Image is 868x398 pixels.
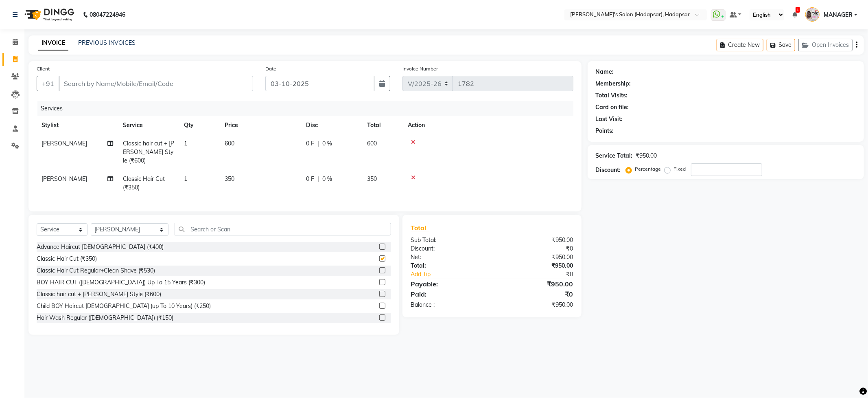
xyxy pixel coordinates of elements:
div: ₹950.00 [492,236,579,244]
label: Client [37,65,50,73]
th: Stylist [37,116,118,134]
img: MANAGER [805,7,820,22]
div: Hair Wash Regular ([DEMOGRAPHIC_DATA]) (₹150) [37,314,173,322]
span: 0 F [306,139,314,148]
img: logo [21,3,77,26]
b: 08047224946 [90,3,125,26]
a: 1 [792,11,797,18]
a: INVOICE [38,36,68,51]
div: ₹950.00 [492,262,579,270]
span: 0 % [322,139,332,148]
div: ₹0 [492,289,579,299]
span: Classic Hair Cut (₹350) [123,175,165,191]
div: ₹950.00 [636,152,657,160]
button: Save [767,39,795,51]
div: Total: [404,262,492,270]
label: Percentage [635,165,661,173]
div: Total Visits: [596,91,628,100]
span: [PERSON_NAME] [42,175,87,183]
button: +91 [37,76,59,91]
span: Classic hair cut + [PERSON_NAME] Style (₹600) [123,140,174,164]
div: Card on file: [596,103,629,112]
span: 600 [367,140,377,147]
span: 0 % [322,175,332,183]
th: Disc [301,116,362,134]
div: Net: [404,253,492,262]
label: Fixed [674,165,686,173]
label: Invoice Number [402,65,438,73]
th: Service [118,116,179,134]
div: Balance : [404,301,492,309]
div: Classic Hair Cut (₹350) [37,255,97,263]
input: Search or Scan [175,223,391,235]
div: Advance Haircut [DEMOGRAPHIC_DATA] (₹400) [37,243,164,251]
div: ₹950.00 [492,253,579,262]
div: Classic Hair Cut Regular+Clean Shave (₹530) [37,266,155,275]
a: Add Tip [404,270,507,279]
th: Qty [179,116,220,134]
button: Create New [717,39,763,51]
span: 1 [796,7,800,13]
div: ₹0 [507,270,579,279]
span: 1 [184,175,187,183]
span: MANAGER [824,11,853,19]
input: Search by Name/Mobile/Email/Code [59,76,253,91]
div: Sub Total: [404,236,492,244]
span: | [317,139,319,148]
div: Payable: [404,279,492,289]
th: Price [220,116,301,134]
th: Action [403,116,573,134]
div: ₹0 [492,244,579,253]
a: PREVIOUS INVOICES [78,39,136,46]
span: 0 F [306,175,314,183]
span: Total [411,224,429,232]
div: Name: [596,68,614,76]
span: 1 [184,140,187,147]
div: Last Visit: [596,115,623,123]
div: Discount: [596,166,621,174]
span: [PERSON_NAME] [42,140,87,147]
button: Open Invoices [798,39,853,51]
label: Date [265,65,276,73]
div: BOY HAIR CUT ([DEMOGRAPHIC_DATA]) Up To 15 Years (₹300) [37,278,205,287]
span: 350 [225,175,234,183]
div: Services [37,101,579,116]
div: Paid: [404,289,492,299]
div: Membership: [596,79,631,88]
span: 600 [225,140,234,147]
div: Child BOY Haircut [DEMOGRAPHIC_DATA] (up To 10 Years) (₹250) [37,302,211,310]
span: 350 [367,175,377,183]
th: Total [362,116,403,134]
div: Service Total: [596,152,633,160]
div: Discount: [404,244,492,253]
div: Classic hair cut + [PERSON_NAME] Style (₹600) [37,290,161,299]
div: Points: [596,127,614,135]
div: ₹950.00 [492,301,579,309]
span: | [317,175,319,183]
div: ₹950.00 [492,279,579,289]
